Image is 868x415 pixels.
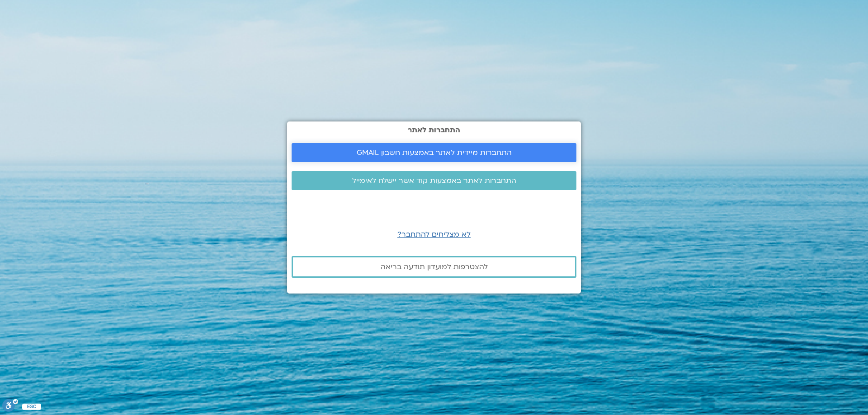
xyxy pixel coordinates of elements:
[397,229,471,239] a: לא מצליחים להתחבר?
[292,126,576,134] h2: התחברות לאתר
[352,177,516,185] span: התחברות לאתר באמצעות קוד אשר יישלח לאימייל
[292,256,576,278] a: להצטרפות למועדון תודעה בריאה
[357,149,512,157] span: התחברות מיידית לאתר באמצעות חשבון GMAIL
[381,263,488,271] span: להצטרפות למועדון תודעה בריאה
[292,143,576,162] a: התחברות מיידית לאתר באמצעות חשבון GMAIL
[292,171,576,190] a: התחברות לאתר באמצעות קוד אשר יישלח לאימייל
